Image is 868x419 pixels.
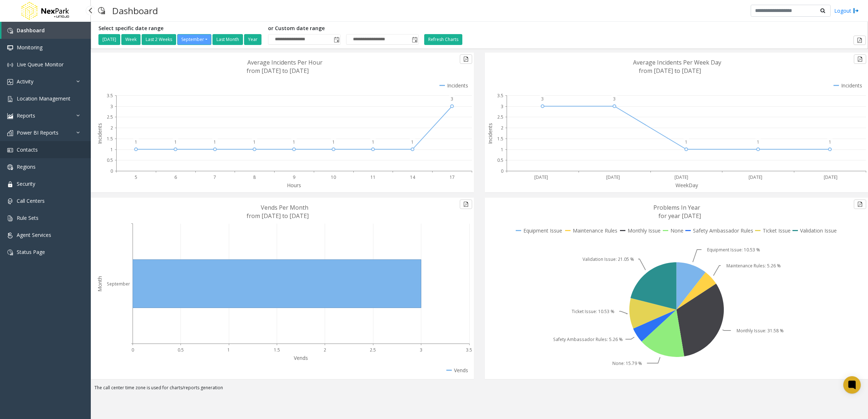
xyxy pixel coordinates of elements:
[98,2,105,20] img: pageIcon
[501,168,503,174] text: 0
[214,174,216,180] text: 7
[853,7,859,15] img: logout
[460,54,472,64] button: Export to pdf
[214,139,216,145] text: 1
[7,79,13,85] img: 'icon'
[7,250,13,255] img: 'icon'
[7,113,13,119] img: 'icon'
[501,103,503,110] text: 3
[253,139,256,145] text: 1
[370,347,376,353] text: 2.5
[107,114,113,120] text: 2.5
[829,139,831,145] text: 1
[177,34,211,45] button: September
[17,231,51,238] span: Agent Services
[247,212,309,220] text: from [DATE] to [DATE]
[244,34,261,45] button: Year
[653,204,700,211] text: Problems In Year
[685,139,687,145] text: 1
[460,200,472,209] button: Export to pdf
[497,93,503,99] text: 3.5
[287,182,301,189] text: Hours
[7,96,13,102] img: 'icon'
[854,54,866,64] button: Export to pdf
[633,58,721,66] text: Average Incidents Per Week Day
[410,174,415,180] text: 14
[854,200,866,209] button: Export to pdf
[501,147,503,153] text: 1
[98,25,263,32] h5: Select specific date range
[7,198,13,204] img: 'icon'
[332,34,340,45] span: Toggle popup
[17,61,64,68] span: Live Queue Monitor
[17,163,36,170] span: Regions
[91,385,868,395] div: The call center time zone is used for charts/reports generation
[17,214,38,221] span: Rule Sets
[96,123,103,144] text: Incidents
[834,7,859,15] a: Logout
[107,157,113,163] text: 0.5
[109,2,162,20] h3: Dashboard
[17,95,70,102] span: Location Management
[135,139,137,145] text: 1
[331,174,336,180] text: 10
[17,44,42,51] span: Monitoring
[324,347,326,353] text: 2
[227,347,230,353] text: 1
[613,96,616,102] text: 3
[487,123,494,144] text: Incidents
[293,139,295,145] text: 1
[749,174,762,180] text: [DATE]
[7,28,13,34] img: 'icon'
[853,36,866,45] button: Export to pdf
[370,174,376,180] text: 11
[583,256,634,262] text: Validation Issue: 21.05 %
[98,34,120,45] button: [DATE]
[174,174,177,180] text: 6
[411,139,414,145] text: 1
[110,103,113,110] text: 3
[737,328,784,334] text: Monthly Issue: 31.58 %
[131,347,134,353] text: 0
[541,96,544,102] text: 3
[135,174,137,180] text: 5
[606,174,620,180] text: [DATE]
[17,78,33,85] span: Activity
[497,114,503,120] text: 2.5
[17,146,38,153] span: Contacts
[757,139,759,145] text: 1
[107,93,113,99] text: 3.5
[553,336,623,342] text: Safety Ambassador Rules: 5.26 %
[501,125,503,131] text: 2
[7,181,13,187] img: 'icon'
[174,139,177,145] text: 1
[121,34,141,45] button: Week
[247,58,323,66] text: Average Incidents Per Hour
[294,354,308,361] text: Vends
[572,308,615,315] text: Ticket Issue: 10.53 %
[707,247,760,253] text: Equipment Issue: 10.53 %
[17,180,35,187] span: Security
[293,174,295,180] text: 9
[372,139,374,145] text: 1
[7,147,13,153] img: 'icon'
[466,347,472,353] text: 3.5
[17,27,45,34] span: Dashboard
[268,25,419,32] h5: or Custom date range
[332,139,335,145] text: 1
[110,147,113,153] text: 1
[497,157,503,163] text: 0.5
[107,136,113,142] text: 1.5
[7,164,13,170] img: 'icon'
[7,45,13,51] img: 'icon'
[17,112,35,119] span: Reports
[726,263,781,269] text: Maintenance Rules: 5.26 %
[1,22,91,39] a: Dashboard
[7,62,13,68] img: 'icon'
[424,34,462,45] button: Refresh Charts
[142,34,176,45] button: Last 2 Weeks
[534,174,548,180] text: [DATE]
[96,276,103,292] text: Month
[178,347,184,353] text: 0.5
[17,129,58,136] span: Power BI Reports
